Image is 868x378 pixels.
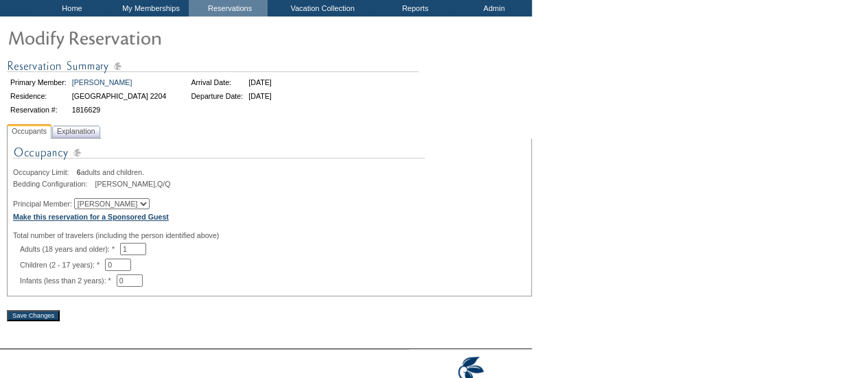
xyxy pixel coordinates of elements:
img: Occupancy [13,144,425,168]
td: Reservation #: [8,104,69,116]
input: Save Changes [7,310,60,321]
span: Principal Member: [13,200,72,208]
td: Arrival Date: [189,76,245,88]
td: [GEOGRAPHIC_DATA] 2204 [70,90,169,102]
span: [PERSON_NAME],Q/Q [95,180,170,188]
div: Total number of travelers (including the person identified above) [13,231,526,239]
td: Residence: [8,90,69,102]
td: Primary Member: [8,76,69,88]
span: Bedding Configuration: [13,180,93,188]
span: Adults (18 years and older): * [20,245,120,253]
span: Children (2 - 17 years): * [20,261,105,269]
td: [DATE] [246,90,274,102]
span: Occupancy Limit: [13,168,75,176]
img: Reservation Summary [7,58,419,75]
td: [DATE] [246,76,274,88]
span: Infants (less than 2 years): * [20,276,117,285]
span: 6 [77,168,81,176]
a: Make this reservation for a Sponsored Guest [13,213,169,221]
span: Occupants [9,124,49,139]
a: [PERSON_NAME] [72,78,132,86]
span: Explanation [54,124,98,139]
td: Departure Date: [189,90,245,102]
img: Modify Reservation [7,23,281,51]
td: 1816629 [70,104,169,116]
div: adults and children. [13,168,526,176]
